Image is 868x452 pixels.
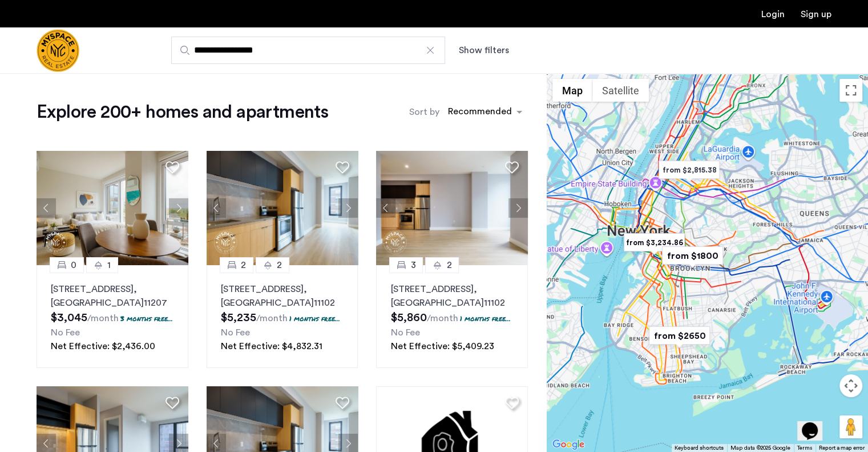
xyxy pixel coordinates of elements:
[446,105,512,121] div: Recommended
[459,314,510,323] p: 1 months free...
[644,323,714,349] div: from $2650
[761,10,785,19] a: Login
[390,312,426,323] span: $5,860
[37,198,56,218] button: Previous apartment
[730,445,790,451] span: Map data ©2025 Google
[207,198,226,218] button: Previous apartment
[207,265,358,368] a: 22[STREET_ADDRESS], [GEOGRAPHIC_DATA]111021 months free...No FeeNet Effective: $4,832.31
[410,258,415,272] span: 3
[51,328,80,337] span: No Fee
[207,151,358,265] img: 1997_638519968035243270.png
[442,102,528,122] ng-select: sort-apartment
[376,265,528,368] a: 32[STREET_ADDRESS], [GEOGRAPHIC_DATA]111021 months free...No FeeNet Effective: $5,409.23
[71,258,76,272] span: 0
[221,312,256,323] span: $5,235
[409,105,439,119] label: Sort by
[171,37,445,64] input: Apartment Search
[552,79,592,102] button: Show street map
[390,328,419,337] span: No Fee
[657,243,728,269] div: from $1800
[376,151,528,265] img: 1997_638519968069068022.png
[819,444,865,452] a: Report a map error
[221,342,322,351] span: Net Effective: $4,832.31
[51,342,155,351] span: Net Effective: $2,436.00
[51,312,87,323] span: $3,045
[446,258,451,272] span: 2
[37,101,328,123] h1: Explore 200+ homes and apartments
[675,444,724,452] button: Keyboard shortcuts
[390,282,514,310] p: [STREET_ADDRESS] 11102
[169,198,188,218] button: Next apartment
[241,258,246,272] span: 2
[37,29,79,72] img: logo
[550,437,587,452] a: Open this area in Google Maps (opens a new window)
[289,314,340,323] p: 1 months free...
[797,444,812,452] a: Terms (opens in new tab)
[221,282,344,310] p: [STREET_ADDRESS] 11102
[37,265,188,368] a: 01[STREET_ADDRESS], [GEOGRAPHIC_DATA]112073 months free...No FeeNet Effective: $2,436.00
[801,10,831,19] a: Registration
[120,314,173,323] p: 3 months free...
[797,406,834,441] iframe: chat widget
[37,29,79,72] a: Cazamio Logo
[221,328,250,337] span: No Fee
[426,314,458,323] sub: /month
[51,282,174,310] p: [STREET_ADDRESS] 11207
[839,79,862,102] button: Toggle fullscreen view
[459,43,509,57] button: Show or hide filters
[107,258,111,272] span: 1
[37,151,188,265] img: 1997_638519001096654587.png
[390,342,494,351] span: Net Effective: $5,409.23
[376,198,395,218] button: Previous apartment
[338,198,358,218] button: Next apartment
[619,230,689,255] div: from $3,234.86
[508,198,528,218] button: Next apartment
[277,258,282,272] span: 2
[839,374,862,397] button: Map camera controls
[550,437,587,452] img: Google
[87,314,119,323] sub: /month
[592,79,649,102] button: Show satellite imagery
[839,415,862,438] button: Drag Pegman onto the map to open Street View
[256,314,288,323] sub: /month
[654,157,724,183] div: from $2,815.38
